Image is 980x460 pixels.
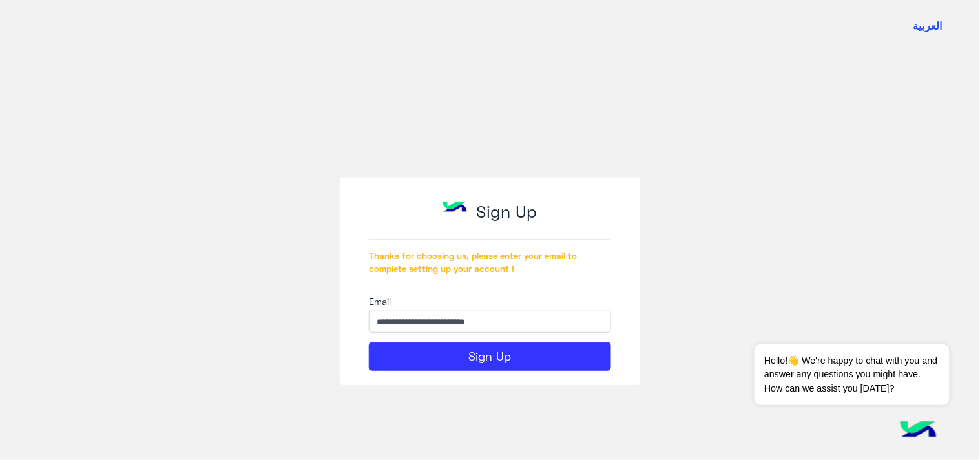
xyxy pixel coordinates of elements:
[755,344,949,405] span: Hello!👋 We're happy to chat with you and answer any questions you might have. How can we assist y...
[906,10,951,42] a: Switch language
[369,342,611,371] button: Sign Up
[913,18,943,34] button: العربية
[369,249,611,276] p: Thanks for choosing us, please enter your email to complete setting up your account !
[896,408,941,454] img: hulul-logo.png
[443,193,467,223] img: Widebot Logo
[477,200,537,224] p: Sign Up
[369,295,611,308] label: Email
